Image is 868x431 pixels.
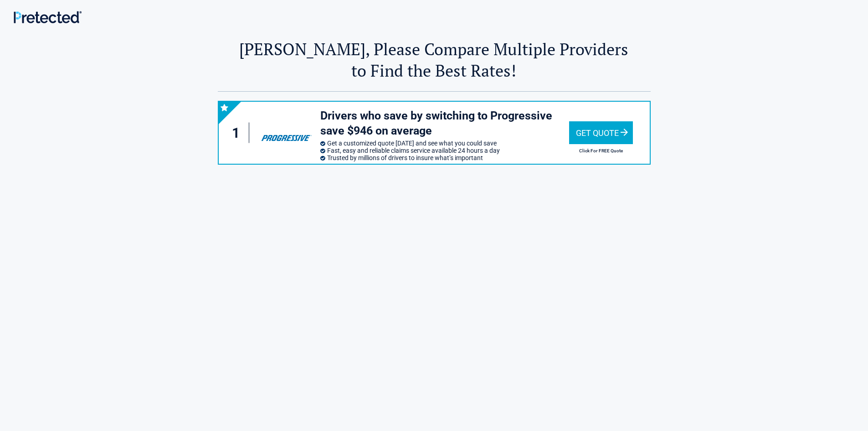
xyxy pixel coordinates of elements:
[14,11,82,23] img: Main Logo
[320,109,569,138] h3: Drivers who save by switching to Progressive save $946 on average
[218,38,651,81] h2: [PERSON_NAME], Please Compare Multiple Providers to Find the Best Rates!
[228,123,250,143] div: 1
[257,119,315,147] img: progressive's logo
[569,148,633,153] h2: Click For FREE Quote
[320,147,569,154] li: Fast, easy and reliable claims service available 24 hours a day
[320,154,569,161] li: Trusted by millions of drivers to insure what’s important
[569,121,633,144] div: Get Quote
[320,140,569,147] li: Get a customized quote [DATE] and see what you could save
